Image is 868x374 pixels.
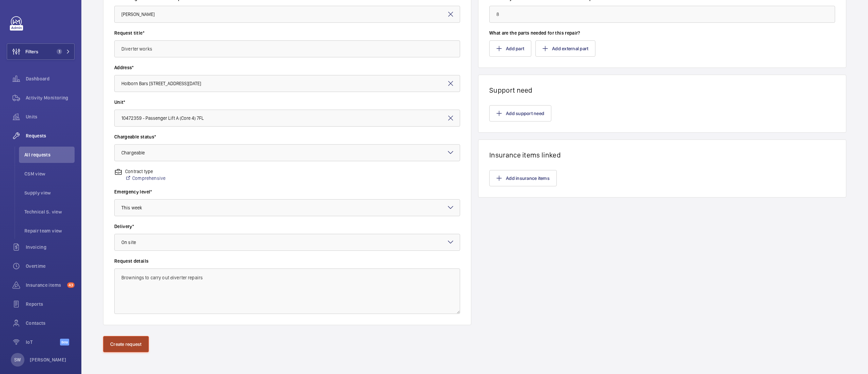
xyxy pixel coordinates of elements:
span: Filters [25,48,38,55]
h1: Support need [489,86,835,94]
button: Create request [103,336,149,352]
input: Enter unit [114,110,460,127]
button: Add insurance items [489,170,557,186]
label: Address* [114,64,460,71]
span: Technical S. view [24,208,75,215]
p: SW [14,356,21,363]
span: Reports [26,301,75,307]
span: Insurance items [26,282,64,288]
span: On site [121,240,136,245]
label: Request title* [114,30,460,36]
button: Add support need [489,105,551,121]
span: CSM view [24,170,75,177]
span: Overtime [26,263,75,269]
button: Add part [489,40,531,57]
span: Beta [60,339,69,345]
a: Comprehensive [125,175,165,182]
input: Type request title [114,40,460,57]
span: Dashboard [26,75,75,82]
span: Units [26,113,75,120]
span: All requests [24,151,75,158]
label: Chargeable status* [114,133,460,140]
label: Unit* [114,99,460,106]
p: Contract type [125,168,165,175]
span: Supply view [24,189,75,196]
span: Contacts [26,320,75,326]
span: 43 [67,282,75,288]
span: IoT [26,339,60,345]
input: Enter address [114,75,460,92]
h1: Insurance items linked [489,151,835,159]
span: Invoicing [26,244,75,250]
span: Requests [26,132,75,139]
label: What are the parts needed for this repair? [489,30,835,36]
span: Repair team view [24,227,75,234]
input: Type number of hours [489,6,835,23]
input: Select engineer [114,6,460,23]
span: Activity Monitoring [26,94,75,101]
button: Filters1 [7,43,75,60]
span: Chargeable [121,150,145,155]
label: Request details [114,258,460,264]
label: Emergency level* [114,188,460,195]
label: Delivery* [114,223,460,230]
button: Add external part [535,40,595,57]
span: This week [121,205,142,210]
p: [PERSON_NAME] [30,356,66,363]
span: 1 [57,49,62,54]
